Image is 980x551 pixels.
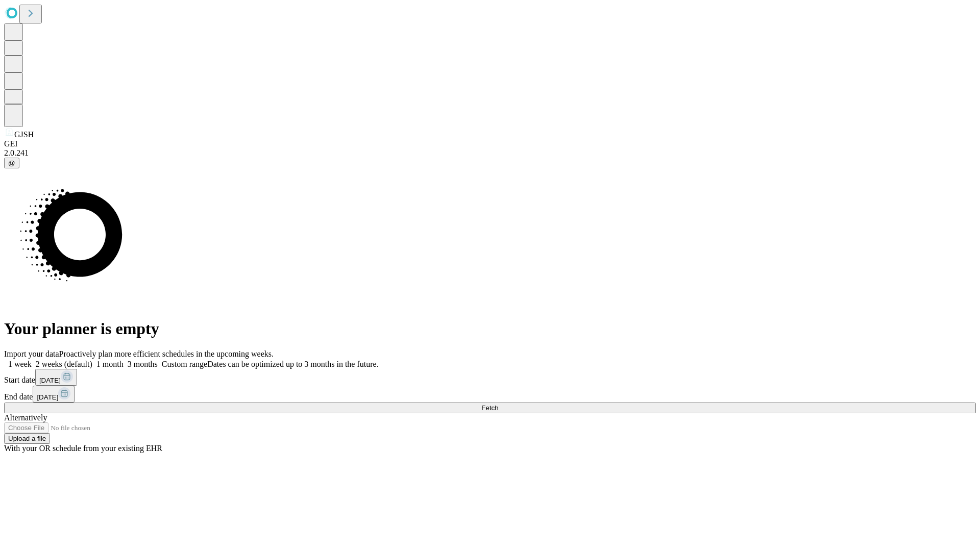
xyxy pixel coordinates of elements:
span: Fetch [481,404,498,412]
button: [DATE] [35,369,77,386]
div: End date [4,386,976,403]
div: GEI [4,139,976,148]
span: 1 month [96,360,124,368]
span: With your OR schedule from your existing EHR [4,444,162,453]
span: 2 weeks (default) [36,360,92,368]
span: Import your data [4,349,59,358]
button: [DATE] [33,386,75,403]
span: Proactively plan more efficient schedules in the upcoming weeks. [59,349,274,358]
span: Alternatively [4,413,47,422]
span: [DATE] [39,377,61,384]
span: 3 months [128,360,158,368]
button: @ [4,158,19,168]
span: @ [8,159,15,167]
span: 1 week [8,360,32,368]
span: Dates can be optimized up to 3 months in the future. [207,360,378,368]
div: Start date [4,369,976,386]
h1: Your planner is empty [4,319,976,338]
div: 2.0.241 [4,148,976,158]
span: GJSH [14,130,34,139]
span: [DATE] [37,393,58,401]
button: Fetch [4,403,976,413]
span: Custom range [162,360,207,368]
button: Upload a file [4,433,50,444]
